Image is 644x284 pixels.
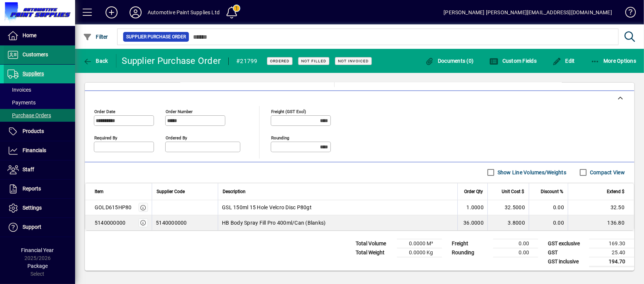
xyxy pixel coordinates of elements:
[81,30,110,44] button: Filter
[223,187,246,196] span: Description
[148,6,220,18] div: Automotive Paint Supplies Ltd
[352,248,397,257] td: Total Weight
[4,122,75,141] a: Products
[493,239,538,248] td: 0.00
[166,135,187,140] mat-label: Ordered by
[443,6,612,18] div: [PERSON_NAME] [PERSON_NAME][EMAIL_ADDRESS][DOMAIN_NAME]
[4,96,75,109] a: Payments
[457,200,487,215] td: 1.0000
[568,200,634,215] td: 32.50
[425,58,474,64] span: Documents (0)
[591,58,636,64] span: More Options
[352,239,397,248] td: Total Volume
[271,109,306,114] mat-label: Freight (GST excl)
[448,248,493,257] td: Rounding
[236,55,258,67] div: #21799
[21,247,54,253] span: Financial Year
[464,187,483,196] span: Order Qty
[529,200,568,215] td: 0.00
[457,215,487,230] td: 36.0000
[126,33,186,41] span: Supplier Purchase Order
[23,71,44,77] span: Suppliers
[8,87,31,93] span: Invoices
[75,54,116,68] app-page-header-button: Back
[23,128,44,134] span: Products
[588,169,625,176] label: Compact View
[157,187,185,196] span: Supplier Code
[544,239,589,248] td: GST exclusive
[541,187,563,196] span: Discount %
[552,58,575,64] span: Edit
[4,83,75,96] a: Invoices
[8,100,36,106] span: Payments
[4,26,75,45] a: Home
[493,248,538,257] td: 0.00
[338,59,369,63] span: Not Invoiced
[95,187,104,196] span: Item
[496,169,566,176] label: Show Line Volumes/Weights
[95,204,132,211] div: GOLD615HP80
[8,112,51,118] span: Purchase Orders
[4,180,75,198] a: Reports
[487,215,529,230] td: 3.8000
[423,54,476,68] button: Documents (0)
[81,54,110,68] button: Back
[489,58,537,64] span: Custom Fields
[23,186,41,192] span: Reports
[94,109,115,114] mat-label: Order date
[23,205,42,211] span: Settings
[544,257,589,266] td: GST inclusive
[4,141,75,160] a: Financials
[23,51,48,57] span: Customers
[301,59,326,63] span: Not Filled
[222,219,326,227] span: HB Body Spray Fill Pro 400ml/Can (Blanks)
[23,224,41,230] span: Support
[270,59,290,63] span: Ordered
[502,187,524,196] span: Unit Cost $
[397,248,442,257] td: 0.0000 Kg
[544,248,589,257] td: GST
[4,160,75,179] a: Staff
[4,109,75,122] a: Purchase Orders
[589,248,634,257] td: 25.40
[397,239,442,248] td: 0.0000 M³
[95,219,126,227] div: 5140000000
[4,218,75,237] a: Support
[83,34,108,40] span: Filter
[487,200,529,215] td: 32.5000
[23,147,46,153] span: Financials
[550,54,577,68] button: Edit
[568,215,634,230] td: 136.80
[529,215,568,230] td: 0.00
[124,6,148,19] button: Profile
[166,109,193,114] mat-label: Order number
[100,6,124,19] button: Add
[27,263,48,269] span: Package
[4,45,75,64] a: Customers
[122,55,221,67] div: Supplier Purchase Order
[620,2,635,26] a: Knowledge Base
[23,32,36,38] span: Home
[94,135,117,140] mat-label: Required by
[448,239,493,248] td: Freight
[83,58,108,64] span: Back
[589,54,638,68] button: More Options
[152,215,218,230] td: 5140000000
[23,166,34,172] span: Staff
[607,187,624,196] span: Extend $
[589,257,634,266] td: 194.70
[487,54,538,68] button: Custom Fields
[222,204,312,211] span: GSL 150ml 15 Hole Velcro Disc P80gt
[4,199,75,218] a: Settings
[589,239,634,248] td: 169.30
[271,135,289,140] mat-label: Rounding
